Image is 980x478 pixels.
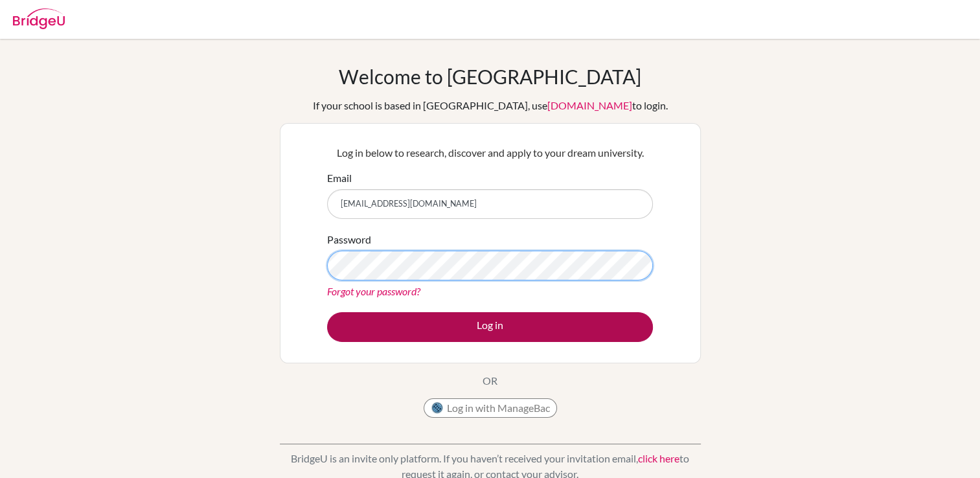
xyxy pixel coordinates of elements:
a: [DOMAIN_NAME] [547,99,632,111]
label: Password [327,232,371,247]
p: OR [483,373,497,389]
button: Log in with ManageBac [424,398,557,418]
label: Email [327,170,352,186]
a: Forgot your password? [327,285,420,297]
button: Log in [327,312,653,342]
img: Bridge-U [13,8,65,29]
h1: Welcome to [GEOGRAPHIC_DATA] [339,65,641,88]
p: Log in below to research, discover and apply to your dream university. [327,145,653,161]
div: If your school is based in [GEOGRAPHIC_DATA], use to login. [313,98,668,113]
a: click here [638,452,679,464]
